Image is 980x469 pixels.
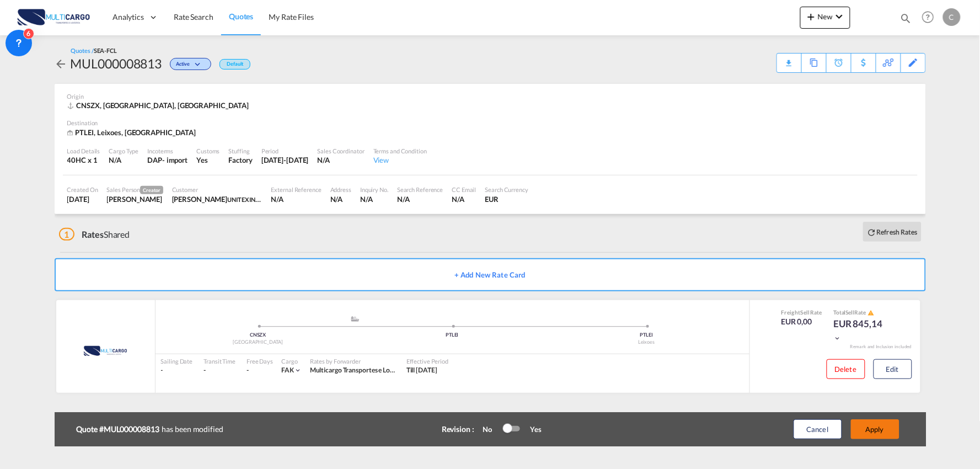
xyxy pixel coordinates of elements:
[140,186,163,194] span: Creator
[107,185,163,194] div: Sales Person
[229,12,253,21] span: Quotes
[196,155,219,165] div: Yes
[67,147,100,155] div: Load Details
[113,12,144,23] span: Analytics
[67,194,98,204] div: 15 Oct 2025
[452,194,476,204] div: N/A
[82,229,104,239] span: Rates
[161,339,355,346] div: [GEOGRAPHIC_DATA]
[330,185,351,194] div: Address
[781,316,823,327] div: EUR 0,00
[161,357,193,365] div: Sailing Date
[397,185,443,194] div: Search Reference
[783,55,796,63] md-icon: icon-download
[310,357,395,365] div: Rates by Forwarder
[55,55,71,72] div: icon-arrow-left
[805,10,818,23] md-icon: icon-plus 400-fg
[94,47,117,54] span: SEA-FCL
[109,155,138,165] div: N/A
[919,8,938,26] span: Help
[67,100,252,110] div: CNSZX, Shenzhen, Asia
[55,258,926,291] button: + Add New Rate Card
[549,339,743,346] div: Leixoes
[147,155,162,165] div: DAP
[59,228,130,241] div: Shared
[851,419,899,439] button: Apply
[833,308,888,317] div: Total Rate
[442,424,474,435] div: Revision :
[549,332,743,339] div: PTLEI
[147,147,188,155] div: Incoterms
[229,155,253,165] div: Factory Stuffing
[204,366,235,375] div: -
[477,424,503,434] div: No
[833,10,846,23] md-icon: icon-chevron-down
[863,222,922,242] button: icon-refreshRefresh Rates
[67,185,98,194] div: Created On
[318,155,365,165] div: N/A
[170,58,211,70] div: Change Status Here
[842,344,920,350] div: Remark and Inclusion included
[919,8,943,28] div: Help
[360,194,388,204] div: N/A
[174,12,213,22] span: Rate Search
[318,147,365,155] div: Sales Coordinator
[227,195,332,204] span: UNITEX INT'L FORWARDING (HK) LTD.
[172,194,263,204] div: Linda Zhang
[900,12,912,29] div: icon-magnify
[310,366,395,375] div: Multicargo Transportes e Logistica
[406,366,437,375] div: Till 11 Sep 2026
[55,57,68,71] md-icon: icon-arrow-left
[269,12,314,22] span: My Rate Files
[794,419,842,439] button: Cancel
[833,317,888,344] div: EUR 845,14
[17,5,91,30] img: 82db67801a5411eeacfdbd8acfa81e61.png
[247,357,273,365] div: Free Days
[310,366,409,374] span: Multicargo Transportes e Logistica
[77,424,162,435] b: Quote #MUL000008813
[71,55,162,72] div: MUL000008813
[229,147,253,155] div: Stuffing
[900,12,912,24] md-icon: icon-magnify
[281,366,294,374] span: FAK
[355,332,549,339] div: PTLEI
[867,227,877,237] md-icon: icon-refresh
[485,185,529,194] div: Search Currency
[67,119,913,127] div: Destination
[271,185,322,194] div: External Reference
[868,310,875,316] md-icon: icon-alert
[162,55,214,72] div: Change Status Here
[485,194,529,204] div: EUR
[172,185,263,194] div: Customer
[452,185,476,194] div: CC Email
[204,357,235,365] div: Transit Time
[261,147,309,155] div: Period
[406,366,437,374] span: Till [DATE]
[867,309,875,317] button: icon-alert
[196,147,219,155] div: Customs
[406,357,448,365] div: Effective Period
[161,366,193,375] div: -
[176,61,192,71] span: Active
[77,101,249,110] span: CNSZX, [GEOGRAPHIC_DATA], [GEOGRAPHIC_DATA]
[281,357,302,365] div: Cargo
[783,54,796,63] div: Quote PDF is not available at this time
[261,155,309,165] div: 11 Sep 2026
[781,308,823,316] div: Freight Rate
[943,8,961,26] div: C
[801,309,810,316] span: Sell
[294,366,302,374] md-icon: icon-chevron-down
[373,147,427,155] div: Terms and Condition
[77,421,408,438] div: has been modified
[360,185,388,194] div: Inquiry No.
[71,46,117,55] div: Quotes /SEA-FCL
[874,359,912,379] button: Edit
[827,359,865,379] button: Delete
[69,337,142,365] img: MultiCargo
[109,147,138,155] div: Cargo Type
[247,366,249,375] div: -
[67,127,199,138] div: PTLEI, Leixoes, Europe
[349,316,362,322] md-icon: assets/icons/custom/ship-fill.svg
[330,194,351,204] div: N/A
